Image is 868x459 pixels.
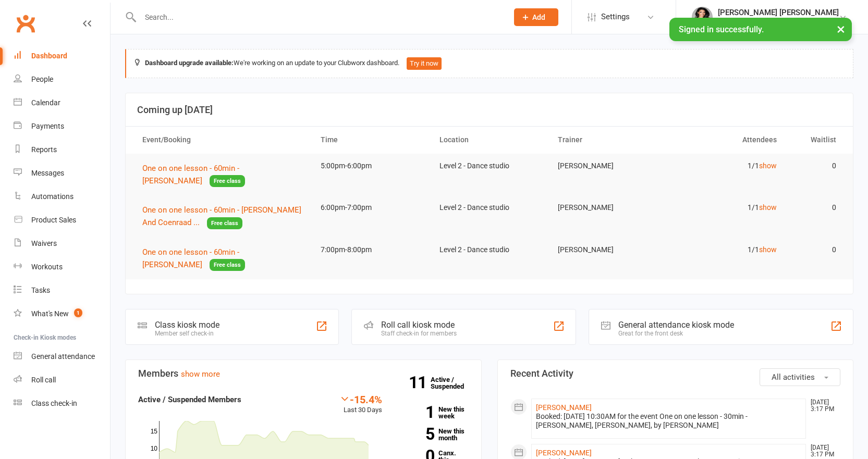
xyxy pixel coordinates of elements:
[14,162,110,185] a: Messages
[31,399,77,407] div: Class check-in
[31,286,50,294] div: Tasks
[142,246,302,271] button: One on one lesson - 60min - [PERSON_NAME]Free class
[14,115,110,138] a: Payments
[431,368,476,398] a: 11Active / Suspended
[31,216,76,224] div: Product Sales
[772,373,815,382] span: All activities
[786,238,846,262] td: 0
[311,127,430,153] th: Time
[667,127,786,153] th: Attendees
[311,154,430,178] td: 5:00pm-6:00pm
[14,208,110,232] a: Product Sales
[548,154,667,178] td: [PERSON_NAME]
[207,217,242,229] span: Free class
[155,320,219,330] div: Class kiosk mode
[718,17,839,27] div: HD Entertainment
[181,369,220,379] a: show more
[430,154,549,178] td: Level 2 - Dance studio
[155,330,219,337] div: Member self check-in
[679,24,764,34] span: Signed in successfully.
[31,98,60,107] div: Calendar
[14,302,110,326] a: What's New1
[667,154,786,178] td: 1/1
[31,75,53,83] div: People
[548,195,667,220] td: [PERSON_NAME]
[430,238,549,262] td: Level 2 - Dance studio
[210,175,245,187] span: Free class
[805,399,840,413] time: [DATE] 3:17 PM
[667,238,786,262] td: 1/1
[430,195,549,220] td: Level 2 - Dance studio
[145,59,234,67] strong: Dashboard upgrade available:
[14,44,110,68] a: Dashboard
[14,279,110,302] a: Tasks
[832,18,850,40] button: ×
[618,320,734,330] div: General attendance kiosk mode
[536,412,802,430] div: Booked: [DATE] 10:30AM for the event One on one lesson - 30min - [PERSON_NAME], [PERSON_NAME], by...
[14,368,110,392] a: Roll call
[14,345,110,368] a: General attendance kiosk mode
[718,8,839,17] div: [PERSON_NAME] [PERSON_NAME]
[536,449,592,457] a: [PERSON_NAME]
[548,127,667,153] th: Trainer
[510,368,841,379] h3: Recent Activity
[31,122,64,130] div: Payments
[532,13,545,21] span: Add
[31,52,67,60] div: Dashboard
[31,352,95,361] div: General attendance
[137,105,841,115] h3: Coming up [DATE]
[31,239,57,247] div: Waivers
[759,203,777,212] a: show
[74,308,82,317] span: 1
[786,127,846,153] th: Waitlist
[805,444,840,458] time: [DATE] 3:17 PM
[311,238,430,262] td: 7:00pm-8:00pm
[14,255,110,279] a: Workouts
[514,8,558,26] button: Add
[14,185,110,208] a: Automations
[407,57,442,70] button: Try it now
[31,263,63,271] div: Workouts
[142,164,239,185] span: One on one lesson - 60min - [PERSON_NAME]
[548,238,667,262] td: [PERSON_NAME]
[14,91,110,115] a: Calendar
[142,162,302,188] button: One on one lesson - 60min - [PERSON_NAME]Free class
[398,426,434,442] strong: 5
[210,259,245,271] span: Free class
[133,127,311,153] th: Event/Booking
[31,192,74,201] div: Automations
[430,127,549,153] th: Location
[125,49,853,78] div: We're working on an update to your Clubworx dashboard.
[601,5,630,29] span: Settings
[667,195,786,220] td: 1/1
[409,375,431,390] strong: 11
[536,403,592,412] a: [PERSON_NAME]
[14,68,110,91] a: People
[142,247,239,269] span: One on one lesson - 60min - [PERSON_NAME]
[137,10,500,24] input: Search...
[339,393,382,416] div: Last 30 Days
[311,195,430,220] td: 6:00pm-7:00pm
[398,404,434,420] strong: 1
[142,205,301,227] span: One on one lesson - 60min - [PERSON_NAME] And Coenraad ...
[339,393,382,405] div: -15.4%
[138,395,241,404] strong: Active / Suspended Members
[381,330,457,337] div: Staff check-in for members
[692,7,713,28] img: thumb_image1646563750.png
[31,376,56,384] div: Roll call
[31,169,64,177] div: Messages
[14,138,110,162] a: Reports
[381,320,457,330] div: Roll call kiosk mode
[398,406,469,419] a: 1New this week
[14,232,110,255] a: Waivers
[14,392,110,415] a: Class kiosk mode
[142,204,302,229] button: One on one lesson - 60min - [PERSON_NAME] And Coenraad ...Free class
[398,428,469,441] a: 5New this month
[786,195,846,220] td: 0
[31,145,57,154] div: Reports
[31,309,69,318] div: What's New
[759,162,777,170] a: show
[618,330,734,337] div: Great for the front desk
[759,245,777,254] a: show
[760,368,840,386] button: All activities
